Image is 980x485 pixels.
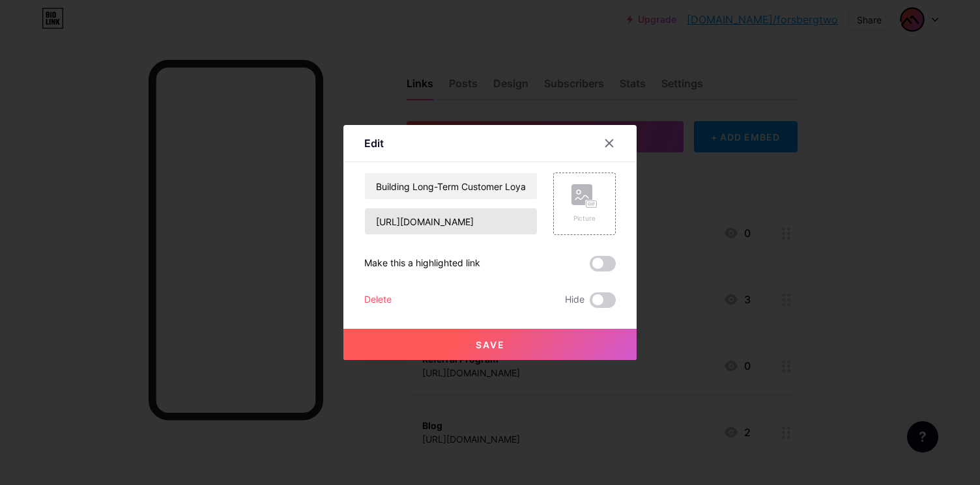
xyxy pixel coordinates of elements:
[364,292,392,308] div: Delete
[343,329,637,360] button: Save
[365,208,537,234] input: URL
[364,135,384,151] div: Edit
[365,173,537,199] input: Title
[476,339,505,350] span: Save
[565,292,584,308] span: Hide
[571,214,598,223] div: Picture
[364,256,480,271] div: Make this a highlighted link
